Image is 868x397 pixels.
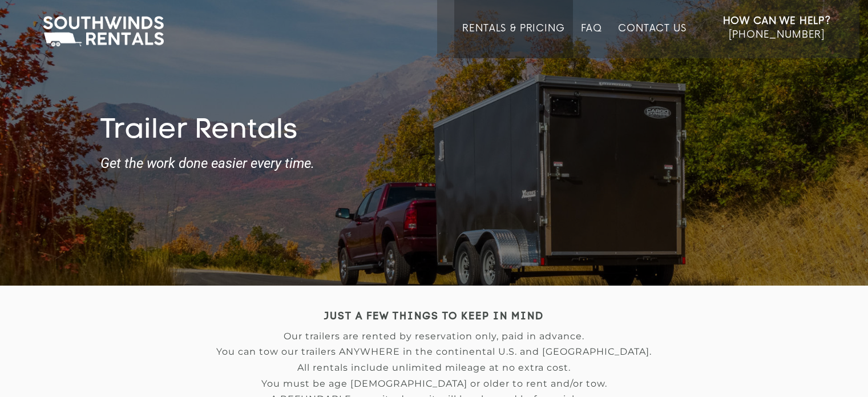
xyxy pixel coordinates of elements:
[100,347,768,357] p: You can tow our trailers ANYWHERE in the continental U.S. and [GEOGRAPHIC_DATA].
[729,29,825,41] span: [PHONE_NUMBER]
[100,115,768,148] h1: Trailer Rentals
[100,379,768,389] p: You must be age [DEMOGRAPHIC_DATA] or older to rent and/or tow.
[618,23,686,58] a: Contact Us
[37,14,169,49] img: Southwinds Rentals Logo
[581,23,603,58] a: FAQ
[100,363,768,373] p: All rentals include unlimited mileage at no extra cost.
[100,331,768,342] p: Our trailers are rented by reservation only, paid in advance.
[462,23,564,58] a: Rentals & Pricing
[324,312,544,322] strong: JUST A FEW THINGS TO KEEP IN MIND
[100,156,768,171] strong: Get the work done easier every time.
[723,15,831,27] strong: How Can We Help?
[723,14,831,50] a: How Can We Help? [PHONE_NUMBER]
